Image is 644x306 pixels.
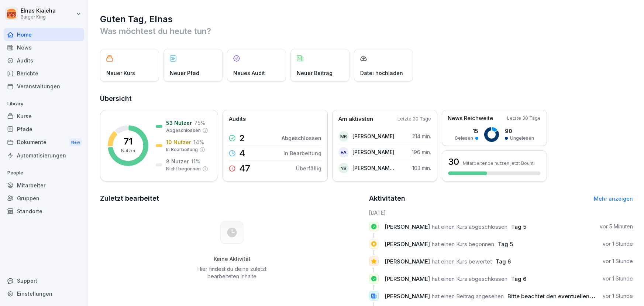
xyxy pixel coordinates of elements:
[463,160,535,166] p: Mitarbeitende nutzen jetzt Bounti
[594,195,633,202] a: Mehr anzeigen
[385,241,430,248] span: [PERSON_NAME]
[4,41,84,54] a: News
[385,275,430,282] span: [PERSON_NAME]
[603,258,633,265] p: vor 1 Stunde
[496,258,511,265] span: Tag 6
[455,127,478,135] p: 15
[352,132,395,140] p: [PERSON_NAME]
[385,258,430,265] span: [PERSON_NAME]
[360,69,403,77] p: Datei hochladen
[432,223,507,230] span: hat einen Kurs abgeschlossen
[193,138,204,146] p: 14 %
[432,258,492,265] span: hat einen Kurs bewertet
[121,147,135,154] p: Nutzer
[283,149,321,157] p: In Bearbeitung
[510,135,534,142] p: Ungelesen
[191,157,200,165] p: 11 %
[4,136,84,149] div: Dokumente
[338,115,373,123] p: Am aktivsten
[4,98,84,110] p: Library
[166,146,198,153] p: In Bearbeitung
[511,223,526,230] span: Tag 5
[369,209,633,217] h6: [DATE]
[69,138,82,147] div: New
[385,223,430,230] span: [PERSON_NAME]
[338,147,349,157] div: EA
[4,28,84,41] a: Home
[338,131,349,142] div: MR
[166,119,192,127] p: 53 Nutzer
[385,293,430,300] span: [PERSON_NAME]
[4,67,84,80] a: Berichte
[507,115,541,122] p: Letzte 30 Tage
[4,54,84,67] a: Audits
[195,256,269,262] h5: Keine Aktivität
[412,148,431,156] p: 196 min.
[233,69,265,77] p: Neues Audit
[600,223,633,230] p: vor 5 Minuten
[100,13,633,25] h1: Guten Tag, Elnas
[4,287,84,300] a: Einstellungen
[21,8,56,14] p: Elnas Kiaieha
[448,114,493,123] p: News Reichweite
[195,265,269,280] p: Hier findest du deine zuletzt bearbeiteten Inhalte
[282,134,321,142] p: Abgeschlossen
[166,157,189,165] p: 8 Nutzer
[100,25,633,37] p: Was möchtest du heute tun?
[4,192,84,205] a: Gruppen
[21,14,56,20] p: Burger King
[170,69,199,77] p: Neuer Pfad
[4,149,84,162] a: Automatisierungen
[498,241,513,248] span: Tag 5
[4,274,84,287] div: Support
[239,149,245,158] p: 4
[4,205,84,218] a: Standorte
[106,69,135,77] p: Neuer Kurs
[352,148,395,156] p: [PERSON_NAME]
[603,275,633,282] p: vor 1 Stunde
[505,127,534,135] p: 90
[412,132,431,140] p: 214 min.
[100,93,633,104] h2: Übersicht
[239,134,245,143] p: 2
[4,110,84,123] a: Kurse
[603,240,633,248] p: vor 1 Stunde
[338,163,349,173] div: YB
[4,123,84,136] a: Pfade
[296,164,321,172] p: Überfällig
[397,116,431,122] p: Letzte 30 Tage
[166,127,201,134] p: Abgeschlossen
[4,179,84,192] a: Mitarbeiter
[4,80,84,93] a: Veranstaltungen
[100,193,364,204] h2: Zuletzt bearbeitet
[194,119,205,127] p: 75 %
[369,193,405,204] h2: Aktivitäten
[432,241,494,248] span: hat einen Kurs begonnen
[432,275,507,282] span: hat einen Kurs abgeschlossen
[297,69,333,77] p: Neuer Beitrag
[166,138,191,146] p: 10 Nutzer
[603,292,633,300] p: vor 1 Stunde
[166,166,201,172] p: Nicht begonnen
[352,164,395,172] p: [PERSON_NAME]-Abdelkouddous [PERSON_NAME]
[432,293,504,300] span: hat einen Beitrag angesehen
[229,115,246,123] p: Audits
[124,137,132,146] p: 71
[448,156,459,168] h3: 30
[455,135,473,142] p: Gelesen
[511,275,526,282] span: Tag 6
[4,136,84,149] a: DokumenteNew
[412,164,431,172] p: 103 min.
[239,164,250,173] p: 47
